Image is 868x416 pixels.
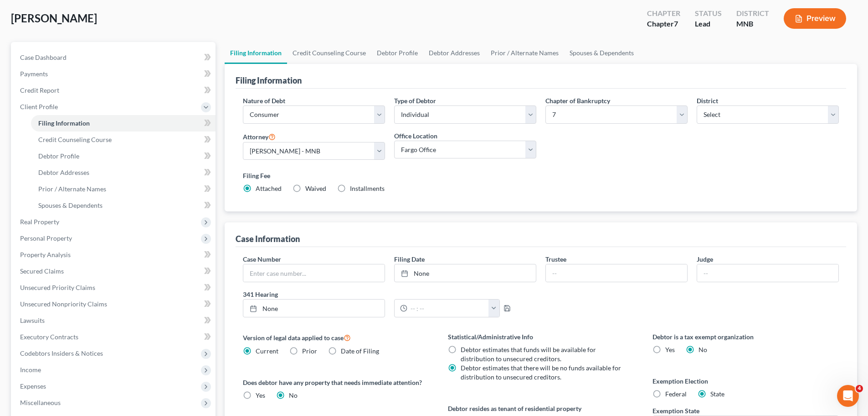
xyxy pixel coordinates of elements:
label: District [697,96,718,105]
span: Credit Report [20,86,59,94]
span: Spouses & Dependents [38,201,103,209]
label: Exemption Election [652,376,839,386]
a: Lawsuits [13,312,216,329]
label: Nature of Debt [243,96,285,105]
span: 4 [856,385,863,392]
span: Debtor Addresses [38,169,89,176]
label: Attorney [243,131,276,142]
label: Trustee [545,254,566,264]
span: Case Dashboard [20,53,67,61]
a: Spouses & Dependents [31,197,216,214]
input: -- : -- [407,300,489,317]
span: Yes [256,391,265,399]
a: Debtor Profile [371,42,423,64]
a: Payments [13,66,216,82]
span: 7 [674,19,678,28]
label: Chapter of Bankruptcy [545,96,610,105]
span: Codebtors Insiders & Notices [20,349,103,357]
div: MNB [736,19,769,29]
div: Filing Information [236,75,302,86]
a: None [395,264,536,282]
label: 341 Hearing [238,290,541,299]
span: Prior / Alternate Names [38,185,106,193]
span: Yes [665,346,675,353]
span: Property Analysis [20,251,71,258]
a: Credit Counseling Course [287,42,371,64]
a: Case Dashboard [13,49,216,66]
div: Status [695,8,722,19]
span: Debtor Profile [38,152,79,160]
span: Unsecured Priority Claims [20,284,95,291]
label: Type of Debtor [394,96,436,105]
div: Lead [695,19,722,29]
label: Filing Fee [243,171,839,180]
div: Chapter [647,19,680,29]
div: Chapter [647,8,680,19]
a: Debtor Profile [31,148,216,164]
span: Income [20,366,41,374]
a: Property Analysis [13,247,216,263]
span: Lawsuits [20,316,45,324]
a: Filing Information [225,42,287,64]
a: Prior / Alternate Names [31,181,216,197]
span: Debtor estimates that funds will be available for distribution to unsecured creditors. [461,346,596,363]
input: Enter case number... [243,264,385,282]
span: Date of Filing [341,347,379,355]
a: Filing Information [31,115,216,132]
a: Credit Counseling Course [31,132,216,148]
a: None [243,300,385,317]
input: -- [546,264,687,282]
label: Debtor is a tax exempt organization [652,332,839,342]
label: Office Location [394,131,437,141]
span: Executory Contracts [20,333,78,341]
a: Debtor Addresses [423,42,485,64]
a: Debtor Addresses [31,164,216,181]
span: Personal Property [20,234,72,242]
span: [PERSON_NAME] [11,11,97,25]
span: State [710,390,724,398]
span: Filing Information [38,119,90,127]
div: Case Information [236,233,300,244]
a: Spouses & Dependents [564,42,639,64]
span: Installments [350,184,385,192]
button: Preview [784,8,846,29]
label: Judge [697,254,713,264]
a: Unsecured Priority Claims [13,279,216,296]
a: Secured Claims [13,263,216,279]
span: No [289,391,298,399]
a: Executory Contracts [13,329,216,345]
label: Filing Date [394,254,425,264]
label: Case Number [243,254,281,264]
label: Does debtor have any property that needs immediate attention? [243,378,429,387]
span: Miscellaneous [20,399,61,406]
a: Credit Report [13,82,216,99]
span: Client Profile [20,103,58,111]
input: -- [697,264,838,282]
span: Waived [305,184,326,192]
label: Statistical/Administrative Info [448,332,634,342]
span: Expenses [20,382,46,390]
a: Prior / Alternate Names [485,42,564,64]
a: Unsecured Nonpriority Claims [13,296,216,312]
span: Attached [256,184,282,192]
span: No [699,346,707,353]
label: Version of legal data applied to case [243,332,429,343]
span: Real Property [20,218,59,226]
span: Credit Counseling Course [38,136,112,143]
label: Exemption State [652,406,699,416]
span: Federal [665,390,687,398]
label: Debtor resides as tenant of residential property [448,404,634,413]
iframe: Intercom live chat [837,385,859,407]
span: Secured Claims [20,267,64,275]
span: Prior [302,347,317,355]
span: Unsecured Nonpriority Claims [20,300,107,308]
span: Payments [20,70,48,78]
span: Current [256,347,278,355]
div: District [736,8,769,19]
span: Debtor estimates that there will be no funds available for distribution to unsecured creditors. [461,364,621,381]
